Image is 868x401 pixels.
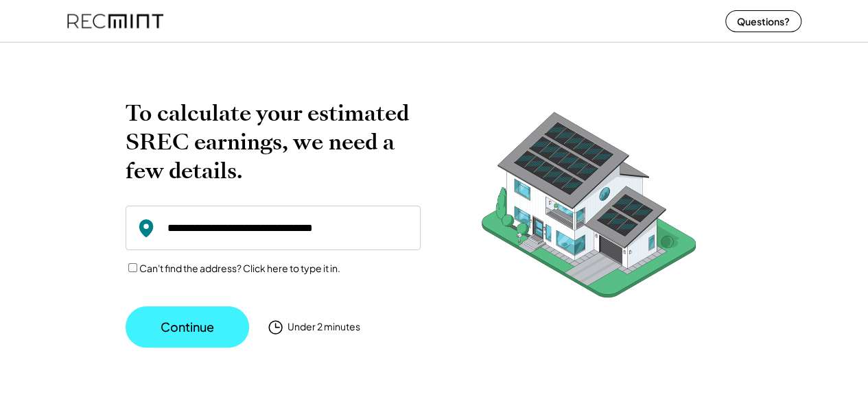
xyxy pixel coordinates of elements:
[455,99,723,319] img: RecMintArtboard%207.png
[67,3,163,39] img: recmint-logotype%403x%20%281%29.jpeg
[126,306,249,348] button: Continue
[288,320,360,334] div: Under 2 minutes
[126,99,421,185] h2: To calculate your estimated SREC earnings, we need a few details.
[139,262,340,274] label: Can't find the address? Click here to type it in.
[725,10,801,32] button: Questions?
